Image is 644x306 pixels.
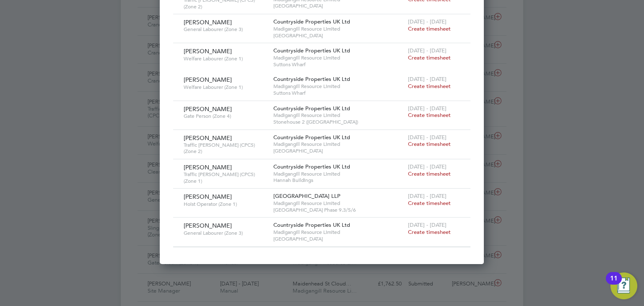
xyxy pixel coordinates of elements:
[184,55,267,62] span: Welfare Labourer (Zone 1)
[184,26,267,33] span: General Labourer (Zone 3)
[408,140,451,148] span: Create timesheet
[273,18,350,25] span: Countryside Properties UK Ltd
[184,193,232,200] span: [PERSON_NAME]
[408,83,451,90] span: Create timesheet
[273,200,404,207] span: Madigangill Resource Limited
[610,278,618,289] div: 11
[408,221,447,228] span: [DATE] - [DATE]
[408,47,447,54] span: [DATE] - [DATE]
[273,177,404,184] span: Hannah Buildings
[273,105,350,112] span: Countryside Properties UK Ltd
[408,228,451,236] span: Create timesheet
[273,163,350,170] span: Countryside Properties UK Ltd
[273,141,404,148] span: Madigangill Resource Limited
[184,142,267,155] span: Traffic [PERSON_NAME] (CPCS) (Zone 2)
[273,119,404,125] span: Stonehouse 2 ([GEOGRAPHIC_DATA])
[408,192,447,200] span: [DATE] - [DATE]
[184,222,232,229] span: [PERSON_NAME]
[273,207,404,213] span: [GEOGRAPHIC_DATA] Phase 9.3/5/6
[408,25,451,32] span: Create timesheet
[408,170,451,177] span: Create timesheet
[610,272,637,299] button: Open Resource Center, 11 new notifications
[273,83,404,90] span: Madigangill Resource Limited
[184,230,267,236] span: General Labourer (Zone 3)
[273,171,404,177] span: Madigangill Resource Limited
[273,236,404,242] span: [GEOGRAPHIC_DATA]
[408,18,447,25] span: [DATE] - [DATE]
[184,163,232,171] span: [PERSON_NAME]
[273,192,340,200] span: [GEOGRAPHIC_DATA] LLP
[408,200,451,207] span: Create timesheet
[273,221,350,228] span: Countryside Properties UK Ltd
[184,76,232,83] span: [PERSON_NAME]
[408,134,447,141] span: [DATE] - [DATE]
[408,163,447,170] span: [DATE] - [DATE]
[184,171,267,184] span: Traffic [PERSON_NAME] (CPCS) (Zone 1)
[273,54,404,61] span: Madigangill Resource Limited
[408,112,451,119] span: Create timesheet
[273,112,404,119] span: Madigangill Resource Limited
[273,61,404,68] span: Suttons Wharf
[184,18,232,26] span: [PERSON_NAME]
[273,47,350,54] span: Countryside Properties UK Ltd
[184,47,232,55] span: [PERSON_NAME]
[273,26,404,32] span: Madigangill Resource Limited
[273,229,404,236] span: Madigangill Resource Limited
[273,134,350,141] span: Countryside Properties UK Ltd
[184,84,267,91] span: Welfare Labourer (Zone 1)
[184,201,267,207] span: Hoist Operator (Zone 1)
[184,105,232,113] span: [PERSON_NAME]
[184,134,232,142] span: [PERSON_NAME]
[273,75,350,83] span: Countryside Properties UK Ltd
[184,113,267,119] span: Gate Person (Zone 4)
[408,54,451,61] span: Create timesheet
[273,148,404,154] span: [GEOGRAPHIC_DATA]
[273,3,404,9] span: [GEOGRAPHIC_DATA]
[408,105,447,112] span: [DATE] - [DATE]
[408,75,447,83] span: [DATE] - [DATE]
[273,90,404,96] span: Suttons Wharf
[273,32,404,39] span: [GEOGRAPHIC_DATA]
